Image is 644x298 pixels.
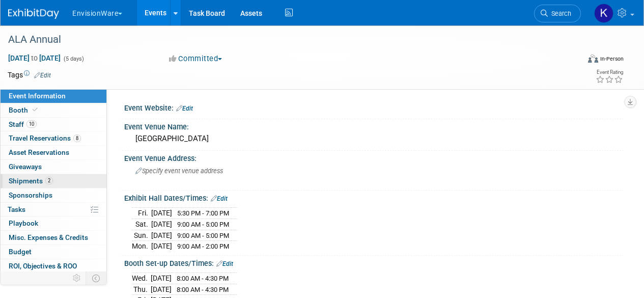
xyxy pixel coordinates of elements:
[68,272,86,285] td: Personalize Event Tab Strip
[1,118,106,131] a: Staff10
[9,219,38,227] span: Playbook
[124,256,624,269] div: Booth Set-up Dates/Times:
[1,245,106,259] a: Budget
[151,241,172,252] td: [DATE]
[30,54,39,62] span: to
[9,120,37,128] span: Staff
[211,195,228,202] a: Edit
[34,72,51,79] a: Edit
[151,273,172,284] td: [DATE]
[9,148,69,156] span: Asset Reservations
[594,4,613,23] img: Kathryn Spier-Miller
[177,232,229,239] span: 9:00 AM - 5:00 PM
[177,286,229,293] span: 8:00 AM - 4:30 PM
[9,177,53,185] span: Shipments
[63,56,84,62] span: (5 days)
[1,203,106,216] a: Tasks
[1,259,106,273] a: ROI, Objectives & ROO
[1,231,106,245] a: Misc. Expenses & Credits
[45,177,53,184] span: 2
[8,205,25,213] span: Tasks
[9,262,77,270] span: ROI, Objectives & ROO
[1,146,106,159] a: Asset Reservations
[132,131,616,147] div: [GEOGRAPHIC_DATA]
[124,191,624,204] div: Exhibit Hall Dates/Times:
[588,55,598,63] img: Format-Inperson.png
[132,219,151,230] td: Sat.
[176,105,193,112] a: Edit
[124,119,624,132] div: Event Venue Name:
[5,31,571,49] div: ALA Annual
[1,131,106,145] a: Travel Reservations8
[151,284,172,295] td: [DATE]
[548,10,571,17] span: Search
[9,92,66,100] span: Event Information
[8,70,51,80] td: Tags
[8,53,61,63] span: [DATE] [DATE]
[9,248,32,256] span: Budget
[1,188,106,202] a: Sponsorships
[132,241,151,252] td: Mon.
[151,208,172,219] td: [DATE]
[177,221,229,228] span: 9:00 AM - 5:00 PM
[9,162,42,171] span: Giveaways
[165,53,226,64] button: Committed
[33,107,38,113] i: Booth reservation complete
[1,160,106,174] a: Giveaways
[177,209,229,217] span: 5:30 PM - 7:00 PM
[600,55,624,63] div: In-Person
[1,89,106,103] a: Event Information
[534,53,624,68] div: Event Format
[124,100,624,114] div: Event Website:
[596,70,623,75] div: Event Rating
[9,134,81,142] span: Travel Reservations
[8,9,59,19] img: ExhibitDay
[177,275,229,282] span: 8:00 AM - 4:30 PM
[1,174,106,188] a: Shipments2
[9,191,52,199] span: Sponsorships
[1,216,106,230] a: Playbook
[26,120,37,128] span: 10
[9,106,40,114] span: Booth
[135,167,223,175] span: Specify event venue address
[86,272,107,285] td: Toggle Event Tabs
[73,134,81,142] span: 8
[151,219,172,230] td: [DATE]
[1,103,106,117] a: Booth
[9,233,88,241] span: Misc. Expenses & Credits
[534,5,581,22] a: Search
[132,230,151,241] td: Sun.
[132,284,151,295] td: Thu.
[177,242,229,250] span: 9:00 AM - 2:00 PM
[132,273,151,284] td: Wed.
[124,151,624,164] div: Event Venue Address:
[216,260,233,267] a: Edit
[151,230,172,241] td: [DATE]
[132,208,151,219] td: Fri.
